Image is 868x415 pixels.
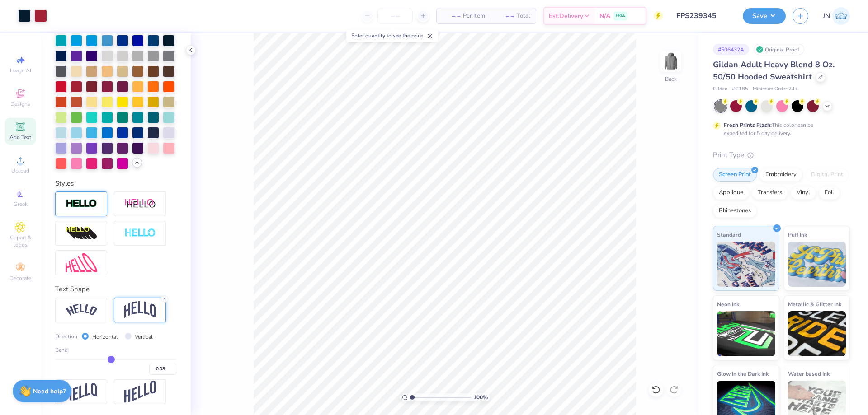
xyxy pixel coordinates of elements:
[9,134,31,141] span: Add Text
[496,11,514,21] span: – –
[55,346,68,354] span: Bend
[713,150,850,160] div: Print Type
[463,11,485,21] span: Per Item
[845,50,852,61] button: close
[66,253,97,272] img: Free Distort
[717,311,775,356] img: Neon Ink
[11,167,29,174] span: Upload
[92,333,118,341] label: Horizontal
[55,178,176,189] div: Styles
[66,226,97,241] img: 3d Illusion
[791,186,816,200] div: Vinyl
[759,168,802,182] div: Embroidery
[717,299,739,309] span: Neon Ink
[10,100,30,107] span: Designs
[124,228,156,238] img: Negative Space
[788,230,807,239] span: Puff Ink
[717,369,769,378] span: Glow in the Dark Ink
[442,11,460,21] span: – –
[66,383,97,401] img: Flag
[713,186,749,200] div: Applique
[5,234,36,248] span: Clipart & logos
[713,204,757,218] div: Rhinestones
[33,387,66,396] strong: Need help?
[55,332,77,340] span: Direction
[346,29,438,42] div: Enter quantity to see the price.
[9,275,31,282] span: Decorate
[517,11,530,21] span: Total
[713,85,727,93] span: Gildan
[549,11,583,21] span: Est. Delivery
[377,8,413,24] input: – –
[599,11,610,21] span: N/A
[805,168,849,182] div: Digital Print
[124,198,156,210] img: Shadow
[713,168,757,182] div: Screen Print
[135,333,153,341] label: Vertical
[10,67,31,74] span: Image AI
[819,186,840,200] div: Foil
[788,369,830,378] span: Water based Ink
[788,242,846,287] img: Puff Ink
[788,299,841,309] span: Metallic & Glitter Ink
[14,201,28,208] span: Greek
[670,7,736,25] input: Untitled Design
[616,13,625,19] span: FREE
[66,304,97,316] img: Arc
[788,311,846,356] img: Metallic & Glitter Ink
[732,85,748,93] span: # G185
[665,75,677,83] div: Back
[473,393,488,401] span: 100 %
[66,199,97,209] img: Stroke
[124,301,156,318] img: Arch
[662,52,680,70] img: Back
[717,242,775,287] img: Standard
[717,230,741,239] span: Standard
[728,50,845,61] div: Design Saved
[55,284,176,294] div: Text Shape
[752,186,788,200] div: Transfers
[724,121,772,129] strong: Fresh Prints Flash:
[124,381,156,403] img: Rise
[724,121,835,137] div: This color can be expedited for 5 day delivery.
[753,85,798,93] span: Minimum Order: 24 +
